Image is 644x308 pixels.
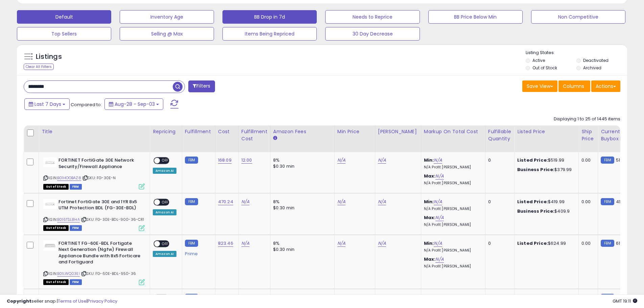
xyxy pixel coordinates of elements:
div: Ship Price [581,128,595,142]
b: Business Price: [517,208,554,214]
small: FBM [185,157,198,164]
div: 0.00 [581,240,593,246]
a: B01HOOBAZ8 [57,175,81,181]
b: Max: [424,214,436,221]
span: All listings that are currently out of stock and unavailable for purchase on Amazon [43,225,69,231]
div: 8% [273,199,329,205]
b: FORTINET FortiGate 30E Network Security/Firewall Appliance [58,157,141,171]
span: Aug-28 - Sep-03 [115,101,155,108]
div: $409.9 [517,208,573,214]
b: Min: [424,240,434,246]
div: Fulfillable Quantity [488,128,511,142]
b: Max: [424,256,436,262]
small: FBM [601,240,614,247]
a: Privacy Policy [88,298,117,304]
a: N/A [434,157,442,164]
span: Compared to: [71,101,102,108]
div: 0 [488,199,509,205]
div: $624.99 [517,240,573,246]
div: Listed Price [517,128,576,135]
a: N/A [337,198,345,205]
a: N/A [241,198,249,205]
button: BB Price Below Min [428,10,523,24]
div: ASIN: [43,199,145,230]
button: Needs to Reprice [325,10,420,24]
b: Fortinet FortiGate 30E and 1YR 8x5 UTM Protection BDL (FG-30E-BDL) [58,199,141,213]
div: 8% [273,240,329,246]
div: [PERSON_NAME] [378,128,418,135]
a: N/A [378,240,386,247]
button: Save View [522,80,557,92]
a: N/A [434,198,442,205]
div: Amazon Fees [273,128,332,135]
small: FBM [601,198,614,205]
a: N/A [337,157,345,164]
button: Aug-28 - Sep-03 [104,98,163,110]
b: Listed Price: [517,198,548,205]
label: Deactivated [583,57,609,63]
label: Active [532,57,545,63]
img: 31GqFBPhwSL._SL40_.jpg [43,240,57,251]
span: OFF [160,158,171,164]
div: $519.99 [517,157,573,163]
div: Cost [218,128,236,135]
b: Listed Price: [517,240,548,246]
h5: Listings [36,52,62,62]
a: 12.00 [241,157,252,164]
p: N/A Profit [PERSON_NAME] [424,207,480,211]
span: OFF [160,199,171,205]
div: $419.99 [517,199,573,205]
a: N/A [435,173,444,180]
div: Fulfillment [185,128,212,135]
span: 2025-09-11 19:11 GMT [613,298,637,304]
span: 418 [616,198,623,205]
a: 470.24 [218,198,233,205]
div: Current Buybox Price [601,128,636,142]
span: Columns [563,83,584,90]
button: Last 7 Days [24,98,70,110]
a: 823.46 [218,240,233,247]
p: N/A Profit [PERSON_NAME] [424,264,480,269]
label: Out of Stock [532,65,557,71]
p: Listing States: [526,50,627,56]
a: Terms of Use [58,298,87,304]
div: 0.00 [581,199,593,205]
a: B01LWQ03EI [57,271,80,277]
a: N/A [435,214,444,221]
button: Top Sellers [17,27,111,41]
span: Last 7 Days [34,101,61,108]
div: 0.00 [581,157,593,163]
div: Repricing [153,128,179,135]
div: Title [42,128,147,135]
span: 519.99 [616,157,629,163]
div: Markup on Total Cost [424,128,482,135]
span: All listings that are currently out of stock and unavailable for purchase on Amazon [43,279,69,285]
span: OFF [160,241,171,246]
button: Selling @ Max [120,27,214,41]
small: Amazon Fees. [273,135,277,141]
button: Columns [558,80,590,92]
div: $0.30 min [273,246,329,253]
small: FBM [185,198,198,205]
a: 168.09 [218,157,232,164]
button: Non Competitive [531,10,625,24]
span: FBM [70,225,82,231]
img: 21Ko8jXBCCL._SL40_.jpg [43,157,57,167]
b: Business Price: [517,166,554,173]
p: N/A Profit [PERSON_NAME] [424,165,480,170]
b: Listed Price: [517,157,548,163]
p: N/A Profit [PERSON_NAME] [424,222,480,227]
div: $0.30 min [273,163,329,169]
div: $379.99 [517,167,573,173]
p: N/A Profit [PERSON_NAME] [424,248,480,253]
a: N/A [241,240,249,247]
div: ASIN: [43,240,145,284]
div: Clear All Filters [24,64,54,70]
div: $0.30 min [273,205,329,211]
b: Min: [424,198,434,205]
div: Amazon AI [153,209,176,215]
small: FBM [185,240,198,247]
div: 0 [488,157,509,163]
strong: Copyright [7,298,31,304]
th: The percentage added to the cost of goods (COGS) that forms the calculator for Min & Max prices. [421,125,485,152]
